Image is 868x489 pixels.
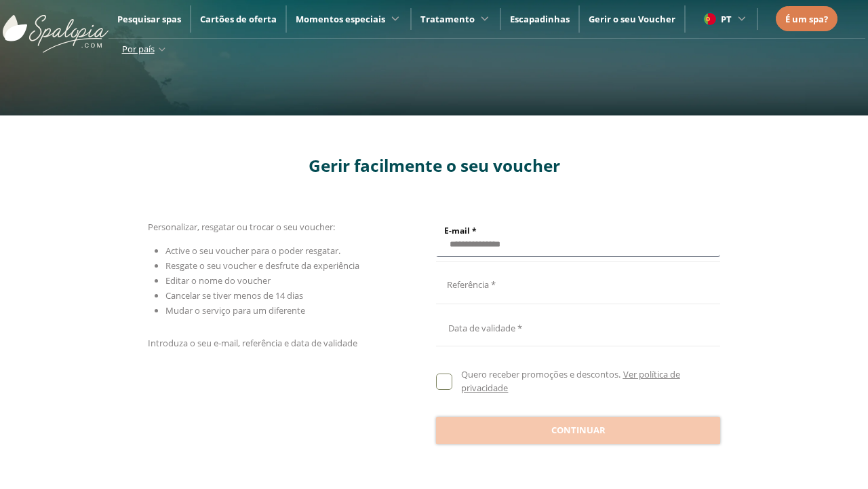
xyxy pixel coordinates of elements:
[309,154,560,177] span: Gerir facilmente o seu voucher
[148,221,335,233] span: Personalizar, resgatar ou trocar o seu voucher:
[122,43,155,55] span: Por país
[461,368,620,380] span: Quero receber promoções e descontos.
[117,13,181,25] a: Pesquisar spas
[551,424,606,437] span: Continuar
[148,337,357,349] span: Introduza o seu e-mail, referência e data de validade
[165,244,340,257] span: Active o seu voucher para o poder resgatar.
[165,274,271,287] span: Editar o nome do voucher
[200,13,277,25] a: Cartões de oferta
[785,13,828,25] span: É um spa?
[165,259,359,272] span: Resgate o seu voucher e desfrute da experiência
[785,12,828,26] a: É um spa?
[165,289,303,302] span: Cancelar se tiver menos de 14 dias
[436,417,720,444] button: Continuar
[589,13,675,25] a: Gerir o seu Voucher
[461,368,679,394] a: Ver política de privacidade
[165,304,305,316] span: Mudar o serviço para um diferente
[3,1,108,53] img: ImgLogoSpalopia.BvClDcEz.svg
[510,13,570,25] a: Escapadinhas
